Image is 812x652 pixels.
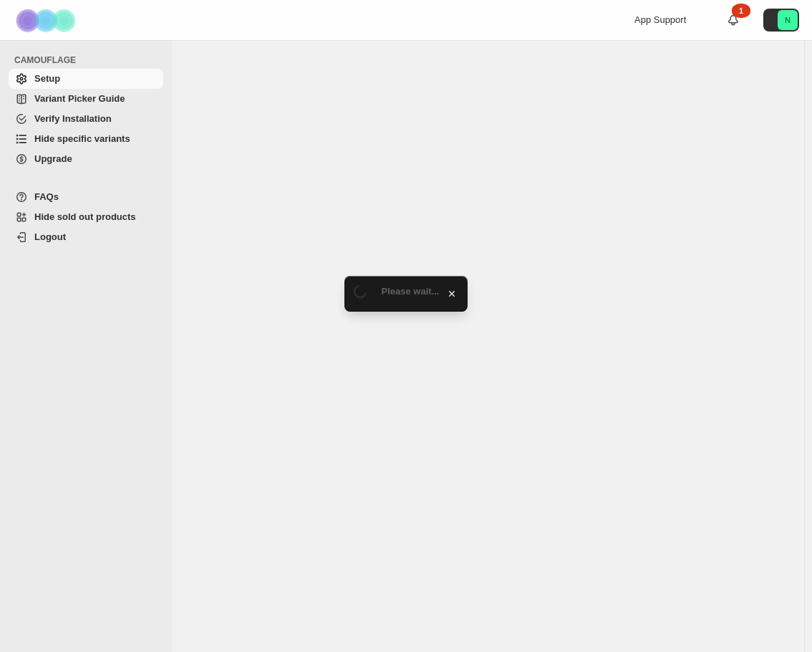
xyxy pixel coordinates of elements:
[634,14,686,25] span: App Support
[9,149,163,169] a: Upgrade
[34,113,112,124] span: Verify Installation
[726,13,740,27] a: 1
[34,133,130,144] span: Hide specific variants
[11,1,83,40] img: Camouflage
[34,191,59,202] span: FAQs
[382,286,440,297] span: Please wait...
[34,73,60,84] span: Setup
[14,54,165,66] span: CAMOUFLAGE
[9,69,163,89] a: Setup
[34,93,125,104] span: Variant Picker Guide
[34,211,136,222] span: Hide sold out products
[9,207,163,227] a: Hide sold out products
[778,10,798,30] span: Avatar with initials N
[34,231,66,242] span: Logout
[9,109,163,129] a: Verify Installation
[763,9,799,32] button: Avatar with initials N
[9,89,163,109] a: Variant Picker Guide
[785,16,791,24] text: N
[9,187,163,207] a: FAQs
[34,153,72,164] span: Upgrade
[9,129,163,149] a: Hide specific variants
[732,4,750,18] div: 1
[9,227,163,247] a: Logout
